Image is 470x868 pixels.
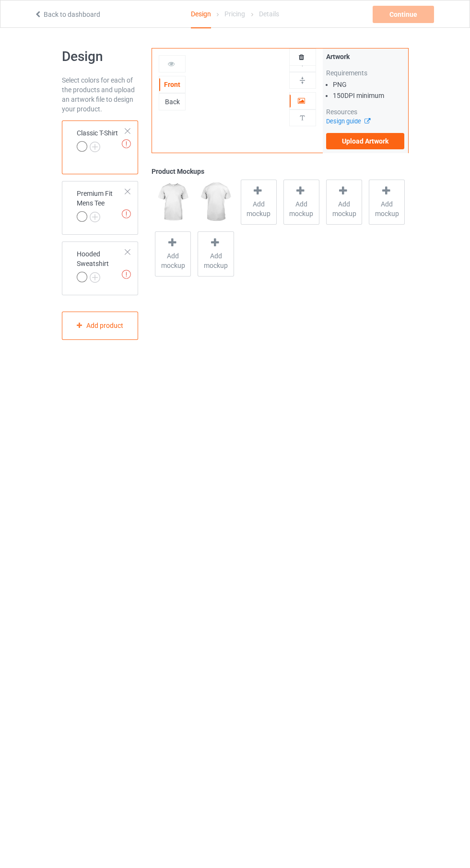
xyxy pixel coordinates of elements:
[241,199,276,218] span: Add mockup
[77,189,126,221] div: Premium Fit Mens Tee
[198,231,234,277] div: Add mockup
[90,212,100,222] img: svg+xml;base64,PD94bWwgdmVyc2lvbj0iMS4wIiBlbmNvZGluZz0iVVRGLTgiPz4KPHN2ZyB3aWR0aD0iMjJweCIgaGVpZ2...
[191,0,211,28] div: Design
[77,128,118,151] div: Classic T-Shirt
[333,91,405,100] li: 150 DPI minimum
[259,0,279,27] div: Details
[152,167,408,176] div: Product Mockups
[122,270,131,279] img: exclamation icon
[326,133,405,149] label: Upload Artwork
[198,180,234,225] img: regular.jpg
[326,52,405,61] div: Artwork
[159,80,185,89] div: Front
[369,199,404,218] span: Add mockup
[326,68,405,78] div: Requirements
[90,142,100,152] img: svg+xml;base64,PD94bWwgdmVyc2lvbj0iMS4wIiBlbmNvZGluZz0iVVRGLTgiPz4KPHN2ZyB3aWR0aD0iMjJweCIgaGVpZ2...
[333,80,405,89] li: PNG
[155,251,190,270] span: Add mockup
[369,180,405,225] div: Add mockup
[62,48,139,65] h1: Design
[62,121,139,174] div: Classic T-Shirt
[326,118,370,125] a: Design guide
[298,113,307,122] img: svg%3E%0A
[62,312,139,340] div: Add product
[241,180,277,225] div: Add mockup
[198,251,233,270] span: Add mockup
[122,139,131,148] img: exclamation icon
[122,209,131,218] img: exclamation icon
[224,0,245,27] div: Pricing
[155,180,191,225] img: regular.jpg
[326,107,405,117] div: Resources
[298,76,307,85] img: svg%3E%0A
[62,241,139,295] div: Hooded Sweatshirt
[284,199,319,218] span: Add mockup
[77,249,126,282] div: Hooded Sweatshirt
[62,181,139,235] div: Premium Fit Mens Tee
[34,11,100,18] a: Back to dashboard
[327,199,362,218] span: Add mockup
[283,180,319,225] div: Add mockup
[155,231,191,277] div: Add mockup
[326,180,362,225] div: Add mockup
[62,75,139,114] div: Select colors for each of the products and upload an artwork file to design your product.
[159,97,185,107] div: Back
[90,272,100,283] img: svg+xml;base64,PD94bWwgdmVyc2lvbj0iMS4wIiBlbmNvZGluZz0iVVRGLTgiPz4KPHN2ZyB3aWR0aD0iMjJweCIgaGVpZ2...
